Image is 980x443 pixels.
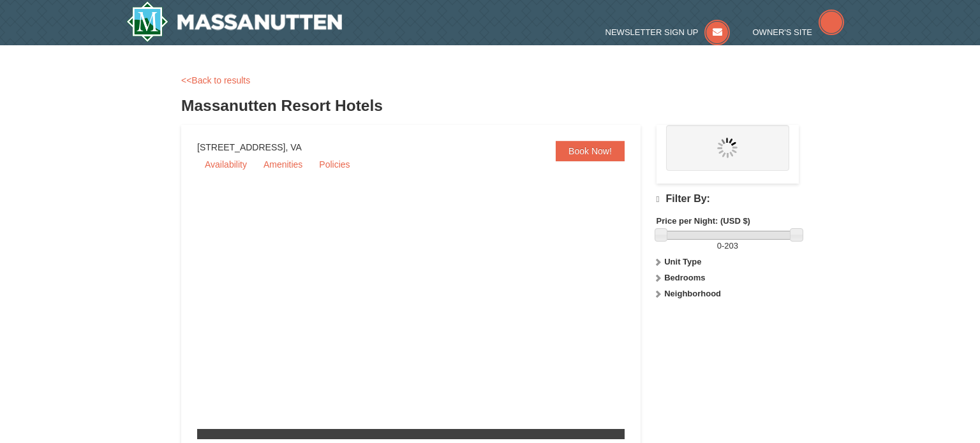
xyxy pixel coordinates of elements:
[126,1,342,42] a: Massanutten Resort
[657,216,750,226] strong: Price per Night: (USD $)
[181,93,799,119] h3: Massanutten Resort Hotels
[556,141,625,161] a: Book Now!
[197,155,255,174] a: Availability
[664,289,721,298] strong: Neighborhood
[724,241,738,251] span: 203
[256,155,310,174] a: Amenities
[664,257,701,266] strong: Unit Type
[126,1,342,42] img: Massanutten Resort Logo
[657,240,799,252] label: -
[717,241,722,251] span: 0
[181,75,250,85] a: <<Back to results
[753,27,813,37] span: Owner's Site
[717,138,738,158] img: wait.gif
[657,193,799,205] h4: Filter By:
[753,27,845,37] a: Owner's Site
[605,27,699,37] span: Newsletter Sign Up
[605,27,731,37] a: Newsletter Sign Up
[664,273,705,282] strong: Bedrooms
[311,155,357,174] a: Policies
